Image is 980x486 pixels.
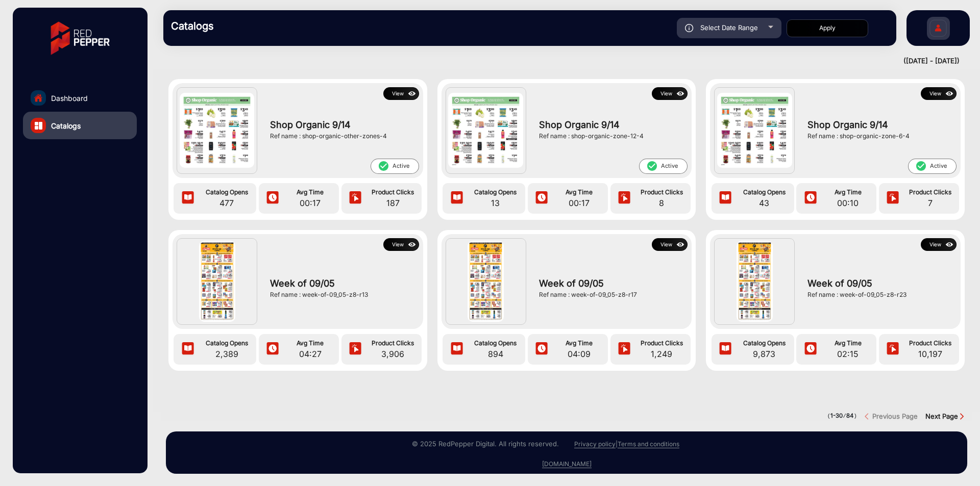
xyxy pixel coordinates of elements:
span: Product Clicks [904,188,957,197]
strong: 84 [846,412,853,419]
img: icon [406,239,418,250]
span: 1,249 [635,348,688,360]
span: Select Date Range [700,23,758,32]
img: icon [534,191,549,206]
span: Product Clicks [904,339,957,348]
span: Catalog Opens [469,188,523,197]
span: 00:17 [284,197,336,209]
mat-icon: check_circle [646,160,657,172]
a: | [616,440,618,448]
img: icon [718,342,733,357]
span: Product Clicks [366,188,419,197]
img: icon [803,342,818,357]
span: Catalog Opens [200,339,254,348]
img: icon [348,342,363,357]
h3: Catalogs [171,20,314,32]
div: Ref name : week-of-09_05-z8-r13 [270,290,413,299]
img: Shop Organic 9/14 [717,93,792,168]
img: Next button [958,413,966,420]
span: Shop Organic 9/14 [807,118,951,132]
strong: Previous Page [872,412,918,420]
button: Viewicon [383,87,419,100]
span: Avg Time [553,339,605,348]
img: icon [675,239,687,250]
img: Week of 09/05 [468,241,504,322]
span: 10,197 [904,348,957,360]
span: Catalogs [51,120,81,131]
img: home [34,93,43,103]
span: 04:27 [284,348,336,360]
img: icon [944,88,955,99]
button: Viewicon [652,238,688,251]
img: Shop Organic 9/14 [448,93,523,168]
span: Week of 09/05 [270,276,413,290]
img: icon [449,191,464,206]
img: icon [180,342,195,357]
a: Privacy policy [574,440,616,448]
button: Viewicon [921,238,957,251]
div: Ref name : shop-organic-other-zones-4 [270,132,413,141]
img: icon [718,191,733,206]
img: Shop Organic 9/14 [180,93,255,168]
span: 13 [469,197,523,209]
img: Week of 09/05 [737,241,773,322]
img: Week of 09/05 [199,241,235,322]
a: Terms and conditions [618,440,679,448]
button: Viewicon [652,87,688,100]
img: vmg-logo [43,13,117,64]
img: previous button [865,413,872,420]
span: Avg Time [822,188,874,197]
span: Avg Time [553,188,605,197]
span: 04:09 [553,348,605,360]
img: icon [617,342,632,357]
span: Active [639,159,688,174]
div: Ref name : shop-organic-zone-12-4 [539,132,682,141]
span: Catalog Opens [737,188,791,197]
strong: 1-30 [830,412,843,419]
span: 02:15 [822,348,874,360]
img: icon [803,191,818,206]
span: 00:10 [822,197,874,209]
span: 8 [635,197,688,209]
span: Dashboard [51,93,88,104]
img: icon [885,191,900,206]
button: Apply [787,19,868,37]
img: icon [685,24,694,32]
img: Sign%20Up.svg [927,12,949,47]
span: 187 [366,197,419,209]
div: Ref name : shop-organic-zone-6-4 [807,132,951,141]
a: [DOMAIN_NAME] [542,460,592,468]
img: icon [180,191,195,206]
img: catalog [35,122,42,130]
span: 9,873 [737,348,791,360]
button: Viewicon [921,87,957,100]
span: Product Clicks [366,339,419,348]
div: ([DATE] - [DATE]) [153,56,960,66]
img: icon [265,191,280,206]
div: Ref name : week-of-09_05-z8-r23 [807,290,951,299]
img: icon [617,191,632,206]
span: Catalog Opens [469,339,523,348]
span: 00:17 [553,197,605,209]
span: Week of 09/05 [807,276,951,290]
div: Ref name : week-of-09_05-z8-r17 [539,290,682,299]
img: icon [675,88,687,99]
pre: ( / ) [827,412,857,421]
span: 2,389 [200,348,254,360]
strong: Next Page [925,412,958,420]
img: icon [885,342,900,357]
mat-icon: check_circle [915,160,926,172]
button: Viewicon [383,238,419,251]
span: Active [908,159,957,174]
span: Avg Time [284,339,336,348]
span: Shop Organic 9/14 [270,118,413,132]
span: 477 [200,197,254,209]
span: Shop Organic 9/14 [539,118,682,132]
mat-icon: check_circle [378,160,389,172]
a: Dashboard [23,84,137,112]
img: icon [534,342,549,357]
span: 3,906 [366,348,419,360]
img: icon [406,88,418,99]
span: 7 [904,197,957,209]
span: Catalog Opens [200,188,254,197]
